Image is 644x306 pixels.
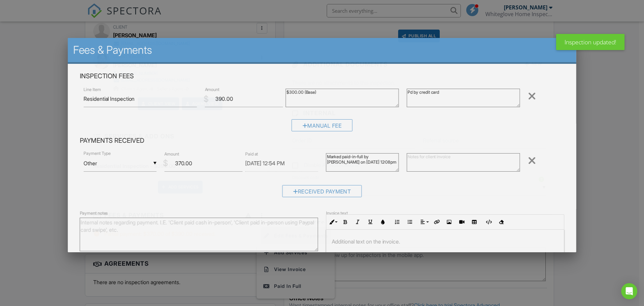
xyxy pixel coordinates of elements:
label: Payment Type [84,150,111,157]
label: Invoice text [326,210,348,216]
h2: Fees & Payments [73,43,571,57]
label: Amount [205,87,219,93]
textarea: $300.00 (Base) [285,89,399,107]
label: Paid at [245,151,258,157]
button: Insert Image (Ctrl+P) [443,216,455,228]
button: Inline Style [326,216,339,228]
button: Bold (Ctrl+B) [339,216,352,228]
label: Payment notes [80,210,108,216]
label: Amount [164,151,179,157]
textarea: Pd by credit card [407,89,520,107]
h4: Payments Received [80,136,565,145]
label: Line Item [84,87,101,93]
a: Manual Fee [291,124,352,130]
button: Code View [482,216,495,228]
button: Colors [377,216,389,228]
textarea: Marked paid-in-full by [PERSON_NAME] on [DATE] 12:08pm [326,153,399,172]
button: Insert Table [468,216,481,228]
h4: Inspection Fees [80,72,565,81]
button: Underline (Ctrl+U) [364,216,377,228]
button: Ordered List [391,216,404,228]
button: Unordered List [404,216,416,228]
button: Insert Link (Ctrl+K) [430,216,443,228]
div: Manual Fee [291,119,352,131]
button: Italic (Ctrl+I) [352,216,364,228]
div: Open Intercom Messenger [621,283,637,299]
button: Insert Video [455,216,468,228]
div: $ [163,158,168,169]
div: $ [204,93,209,104]
button: Clear Formatting [495,216,507,228]
div: Received Payment [282,185,362,197]
a: Received Payment [282,189,362,196]
div: Inspection updated! [556,34,625,50]
button: Align [418,216,430,228]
